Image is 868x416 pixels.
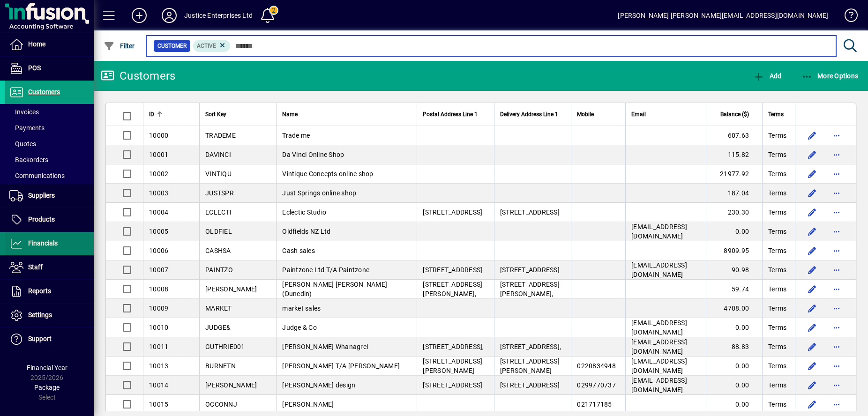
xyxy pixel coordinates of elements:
span: [STREET_ADDRESS] [500,266,560,274]
span: [PERSON_NAME] [282,401,334,408]
span: [EMAIL_ADDRESS][DOMAIN_NAME] [631,261,687,278]
span: 0220834948 [577,362,616,370]
button: Edit [805,224,820,239]
button: More options [829,128,844,143]
button: More options [829,243,844,258]
a: Quotes [5,136,94,152]
span: [EMAIL_ADDRESS][DOMAIN_NAME] [631,338,687,355]
button: Edit [805,262,820,277]
span: [STREET_ADDRESS] [423,381,482,389]
button: Edit [805,243,820,258]
span: [EMAIL_ADDRESS][DOMAIN_NAME] [631,223,687,240]
span: Cash sales [282,247,315,254]
button: Filter [101,37,137,54]
span: 10007 [149,266,168,274]
a: Suppliers [5,184,94,208]
span: Home [28,40,45,48]
span: CASHSA [205,247,231,254]
span: [EMAIL_ADDRESS][DOMAIN_NAME] [631,377,687,394]
span: [PERSON_NAME] design [282,381,355,389]
span: Terms [768,323,786,332]
a: Reports [5,280,94,303]
span: Judge & Co [282,324,317,331]
span: Communications [9,172,65,179]
span: 021717185 [577,401,612,408]
span: Terms [768,109,784,119]
td: 0.00 [706,395,762,414]
button: Edit [805,166,820,181]
div: Mobile [577,109,620,119]
span: Active [197,43,216,49]
span: ID [149,109,154,119]
span: 10001 [149,151,168,158]
span: Name [282,109,298,119]
span: Quotes [9,140,36,148]
span: Eclectic Studio [282,208,326,216]
button: Edit [805,339,820,354]
span: 10008 [149,285,168,293]
span: [STREET_ADDRESS][PERSON_NAME], [423,281,482,297]
span: Terms [768,131,786,140]
span: Financial Year [27,364,67,371]
span: 10006 [149,247,168,254]
td: 0.00 [706,376,762,395]
span: Paintzone Ltd T/A Paintzone [282,266,369,274]
a: Settings [5,304,94,327]
span: OCCONNJ [205,401,237,408]
span: Terms [768,342,786,351]
button: Edit [805,128,820,143]
button: More options [829,166,844,181]
a: Communications [5,168,94,184]
span: Invoices [9,108,39,116]
a: Financials [5,232,94,255]
span: JUDGE& [205,324,231,331]
span: Balance ($) [720,109,749,119]
span: Terms [768,188,786,198]
span: MARKET [205,305,232,312]
span: [STREET_ADDRESS] [500,208,560,216]
span: Sort Key [205,109,226,119]
button: More options [829,358,844,373]
button: Add [751,67,784,84]
button: More options [829,224,844,239]
span: [STREET_ADDRESS] [423,266,482,274]
span: Postal Address Line 1 [423,109,478,119]
a: Products [5,208,94,231]
a: Backorders [5,152,94,168]
span: Vintique Concepts online shop [282,170,373,178]
span: [EMAIL_ADDRESS][DOMAIN_NAME] [631,357,687,374]
span: JUSTSPR [205,189,234,197]
span: Add [753,72,781,80]
td: 59.74 [706,280,762,299]
span: 10011 [149,343,168,350]
span: [PERSON_NAME] Whanagrei [282,343,368,350]
span: Package [34,384,60,391]
td: 0.00 [706,318,762,337]
span: Delivery Address Line 1 [500,109,558,119]
td: 187.04 [706,184,762,203]
span: Terms [768,150,786,159]
span: More Options [801,72,859,80]
span: Trade me [282,132,310,139]
div: Justice Enterprises Ltd [184,8,253,23]
span: [PERSON_NAME] T/A [PERSON_NAME] [282,362,400,370]
button: More options [829,339,844,354]
a: Payments [5,120,94,136]
span: [STREET_ADDRESS] [423,208,482,216]
td: 4708.00 [706,299,762,318]
span: Terms [768,400,786,409]
span: Customer [157,41,187,51]
span: Support [28,335,52,342]
span: Terms [768,246,786,255]
td: 21977.92 [706,164,762,184]
span: 10013 [149,362,168,370]
span: GUTHRIE001 [205,343,245,350]
button: More options [829,282,844,297]
a: POS [5,57,94,80]
button: Edit [805,301,820,316]
div: Balance ($) [712,109,757,119]
span: Filter [104,42,135,50]
button: More Options [799,67,861,84]
span: ECLECTI [205,208,232,216]
span: DAVINCI [205,151,231,158]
